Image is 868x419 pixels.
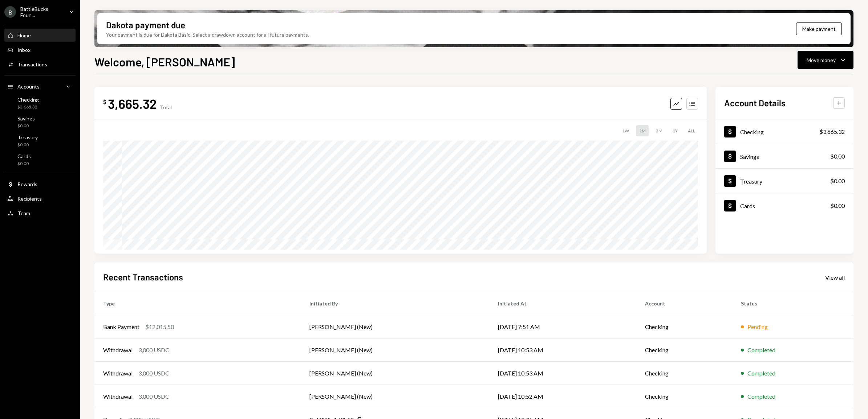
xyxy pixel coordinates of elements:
a: Cards$0.00 [4,151,76,168]
td: [PERSON_NAME] (New) [301,362,489,385]
div: Savings [740,153,759,160]
a: Accounts [4,80,76,93]
div: Your payment is due for Dakota Basic. Select a drawdown account for all future payments. [106,31,309,38]
a: Recipients [4,192,76,205]
a: Rewards [4,177,76,190]
td: [PERSON_NAME] (New) [301,338,489,362]
div: 3,000 USDC [138,369,169,378]
td: [DATE] 10:53 AM [489,362,636,385]
div: Rewards [17,181,37,187]
div: Recipients [17,196,42,202]
div: Accounts [17,83,40,90]
td: [PERSON_NAME] (New) [301,385,489,408]
a: Treasury$0.00 [715,169,853,193]
a: Checking$3,665.32 [4,94,76,112]
div: $ [103,98,106,106]
th: Initiated By [301,292,489,315]
td: [PERSON_NAME] (New) [301,315,489,338]
div: Treasury [740,178,762,185]
div: BattleBucks Foun... [20,6,63,18]
div: Treasury [17,134,38,140]
div: 3M [653,125,665,136]
td: [DATE] 10:53 AM [489,338,636,362]
div: Home [17,32,31,38]
div: $3,665.32 [819,127,845,136]
a: Checking$3,665.32 [715,119,853,144]
th: Initiated At [489,292,636,315]
td: Checking [636,338,732,362]
div: Inbox [17,47,31,53]
div: 3,665.32 [108,95,157,112]
div: Withdrawal [103,346,133,354]
td: Checking [636,385,732,408]
div: Dakota payment due [106,19,185,31]
div: Savings [17,115,35,122]
div: Withdrawal [103,392,133,401]
a: Cards$0.00 [715,193,853,218]
td: Checking [636,362,732,385]
div: $0.00 [830,177,845,185]
div: 3,000 USDC [138,392,169,401]
th: Status [732,292,853,315]
td: [DATE] 7:51 AM [489,315,636,338]
a: View all [825,273,845,281]
div: Transactions [17,61,47,67]
a: Inbox [4,43,76,56]
a: Savings$0.00 [715,144,853,168]
div: Cards [740,202,755,209]
div: 1M [636,125,649,136]
a: Savings$0.00 [4,113,76,131]
div: 3,000 USDC [138,346,169,354]
div: Cards [17,153,31,159]
div: $0.00 [17,142,38,148]
div: Checking [17,96,39,103]
th: Account [636,292,732,315]
div: ALL [685,125,698,136]
div: Completed [747,346,775,354]
div: 1Y [670,125,681,136]
div: Completed [747,392,775,401]
div: $0.00 [830,152,845,161]
div: $12,015.50 [145,323,174,331]
h2: Recent Transactions [103,271,183,283]
div: Total [160,104,172,110]
div: $0.00 [830,201,845,210]
h2: Account Details [724,97,786,109]
div: Team [17,210,30,216]
div: Bank Payment [103,323,139,331]
div: B [4,6,16,18]
div: 1W [619,125,632,136]
button: Make payment [796,22,842,35]
div: $0.00 [17,123,35,129]
a: Transactions [4,58,76,71]
div: View all [825,274,845,281]
div: $0.00 [17,161,31,167]
button: Move money [798,51,853,69]
h1: Welcome, [PERSON_NAME] [94,54,235,69]
a: Treasury$0.00 [4,132,76,149]
div: $3,665.32 [17,104,39,110]
div: Pending [747,323,768,331]
div: Completed [747,369,775,378]
div: Checking [740,128,764,135]
div: Move money [807,56,836,64]
th: Type [94,292,301,315]
td: [DATE] 10:52 AM [489,385,636,408]
div: Withdrawal [103,369,133,378]
a: Home [4,29,76,42]
a: Team [4,206,76,219]
td: Checking [636,315,732,338]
